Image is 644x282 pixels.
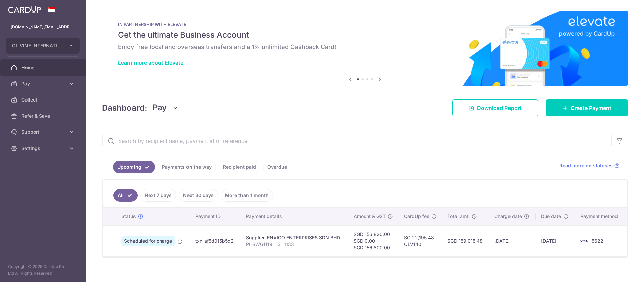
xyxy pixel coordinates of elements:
a: Payments on the way [158,161,216,173]
span: Home [21,64,66,71]
a: Next 30 days [179,189,218,202]
p: [DOMAIN_NAME][EMAIL_ADDRESS][DOMAIN_NAME] [11,24,75,30]
span: Download Report [477,104,522,112]
td: SGD 156,820.00 SGD 0.00 SGD 156,800.00 [348,225,398,256]
span: OLIVINE INTERNATIONAL PRIVATE LIMITED [12,42,62,49]
h5: Get the ultimate Business Account [118,30,612,40]
span: Help [15,5,29,11]
span: Pay [153,102,167,114]
input: Search by recipient name, payment id or reference [102,130,611,152]
span: CardUp fee [404,213,429,220]
span: Collect [21,96,66,103]
span: Create Payment [571,104,611,112]
h4: Dashboard: [102,102,147,114]
span: Charge date [494,213,522,220]
p: PI-SWG1119 1131 1133 [246,241,343,248]
a: Read more on statuses [559,162,620,169]
h6: Enjoy free local and overseas transfers and a 1% unlimited Cashback Card! [118,43,612,51]
td: [DATE] [536,225,575,256]
span: Support [21,129,66,135]
span: Refer & Save [21,113,66,119]
td: [DATE] [489,225,536,256]
a: Next 7 days [140,189,176,202]
button: Pay [153,102,178,114]
td: SGD 159,015.48 [442,225,489,256]
a: Upcoming [113,161,155,173]
th: Payment method [575,208,627,225]
span: Total amt. [447,213,470,220]
img: CardUp [8,5,41,13]
span: Pay [21,80,66,87]
a: Create Payment [546,99,628,116]
img: Bank Card [577,237,590,245]
span: 5622 [592,238,603,244]
p: IN PARTNERSHIP WITH ELEVATE [118,22,612,27]
th: Payment details [240,208,348,225]
div: Supplier. ENVICO ENTERPRISES SDN BHD [246,234,343,241]
td: txn_af5d015b5d2 [190,225,240,256]
a: Download Report [452,99,538,116]
a: Recipient paid [219,161,260,173]
span: Due date [541,213,561,220]
a: More than 1 month [221,189,273,202]
td: SGD 2,195.48 OLV140 [398,225,442,256]
a: All [113,189,138,202]
span: Status [121,213,136,220]
span: Read more on statuses [559,162,613,169]
a: Overdue [263,161,291,173]
img: Renovation banner [102,11,628,86]
button: OLIVINE INTERNATIONAL PRIVATE LIMITED [6,38,80,54]
span: Settings [21,145,66,152]
a: Learn more about Elevate [118,59,183,66]
th: Payment ID [190,208,240,225]
span: Scheduled for charge [121,236,175,246]
span: Amount & GST [354,213,386,220]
